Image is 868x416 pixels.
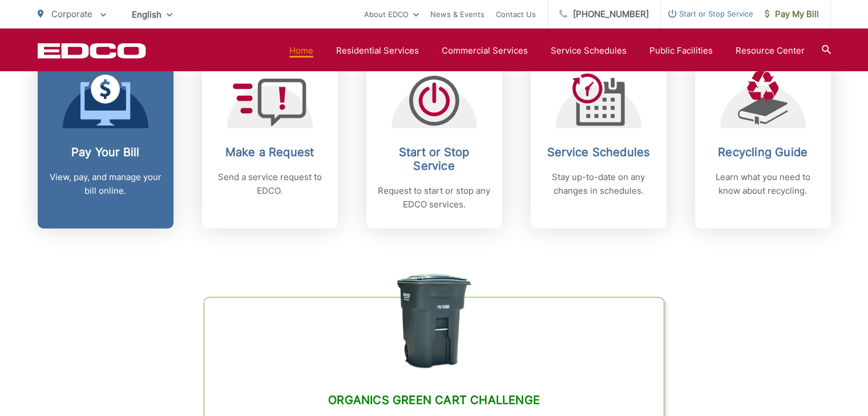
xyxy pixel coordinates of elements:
h2: Start or Stop Service [378,145,491,173]
span: English [123,5,181,25]
a: Recycling Guide Learn what you need to know about recycling. [695,54,831,229]
h2: Service Schedules [542,145,655,159]
h2: Pay Your Bill [49,145,162,159]
a: Resource Center [736,44,805,58]
p: Send a service request to EDCO. [213,170,326,198]
p: Learn what you need to know about recycling. [706,170,819,198]
h2: Organics Green Cart Challenge [233,393,635,407]
span: Corporate [51,9,92,19]
span: Pay My Bill [765,7,819,21]
a: Service Schedules Stay up-to-date on any changes in schedules. [531,54,667,229]
a: About EDCO [364,7,419,21]
p: View, pay, and manage your bill online. [49,170,162,198]
a: News & Events [430,7,485,21]
a: Home [289,44,313,58]
p: Stay up-to-date on any changes in schedules. [542,170,655,198]
a: Service Schedules [551,44,627,58]
a: Pay Your Bill View, pay, and manage your bill online. [38,54,173,229]
a: EDCD logo. Return to the homepage. [38,43,146,59]
h2: Make a Request [213,145,326,159]
a: Commercial Services [442,44,528,58]
a: Public Facilities [649,44,713,58]
a: Contact Us [496,7,536,21]
h2: Recycling Guide [706,145,819,159]
a: Residential Services [336,44,419,58]
a: Make a Request Send a service request to EDCO. [202,54,338,229]
p: Request to start or stop any EDCO services. [378,184,491,211]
